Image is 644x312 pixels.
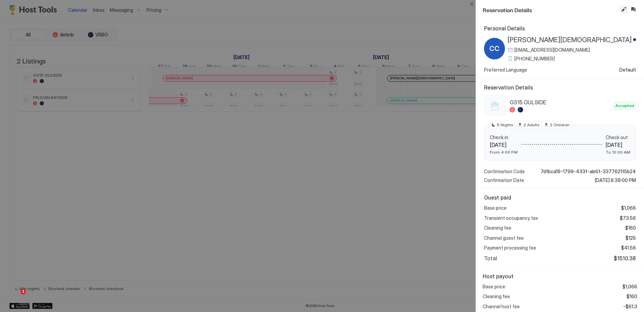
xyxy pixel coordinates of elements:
span: Total [484,255,497,262]
span: $1510.38 [614,255,636,262]
span: Preferred Language [484,67,527,73]
span: Guest paid [484,194,636,201]
span: Base price [484,205,507,211]
span: Transient occupancy tax [484,215,538,221]
span: Host payout [483,273,637,280]
span: $73.56 [620,215,636,221]
span: Cleaning fee [483,293,510,300]
span: Confirmation Code [484,168,525,175]
span: $1,066 [621,205,636,211]
span: 2 Adults [523,122,540,128]
span: 1 [21,289,26,294]
span: $1,066 [622,284,637,290]
span: $41.56 [621,245,636,251]
span: $125 [625,235,636,241]
span: Channel guest fee [484,235,524,241]
span: $160 [625,225,636,231]
span: Accepted [615,103,634,109]
span: Personal Details [484,25,636,32]
span: G315 GULSIDE [510,99,611,106]
span: Confirmation Date [484,177,524,183]
span: 7dfbca19-1799-433f-ab6f-3377621f5b24 [541,168,636,175]
span: -$61.3 [623,304,637,310]
span: Check out [606,134,630,140]
button: Edit reservation [620,5,628,14]
span: Reservation Details [484,84,636,91]
span: To 10:00 AM [606,150,630,155]
span: [EMAIL_ADDRESS][DOMAIN_NAME] [514,47,590,53]
span: Payment processing fee [484,245,536,251]
span: Base price [483,284,505,290]
span: Channel host fee [483,304,520,310]
iframe: Intercom live chat [7,289,23,305]
span: Cleaning fee [484,225,511,231]
span: Reservation Details [483,5,618,14]
span: $160 [626,293,637,300]
span: [PERSON_NAME][DEMOGRAPHIC_DATA] [508,36,632,44]
span: [DATE] [490,141,518,148]
span: 2 Children [550,122,570,128]
span: 5 Nights [497,122,513,128]
span: Check in [490,134,518,140]
span: CC [489,44,500,54]
span: From 4:00 PM [490,150,518,155]
span: [DATE] 8:39:00 PM [595,177,636,183]
span: Default [619,67,636,73]
button: Inbox [629,5,637,14]
span: [PHONE_NUMBER] [514,56,555,62]
span: [DATE] [606,141,630,148]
